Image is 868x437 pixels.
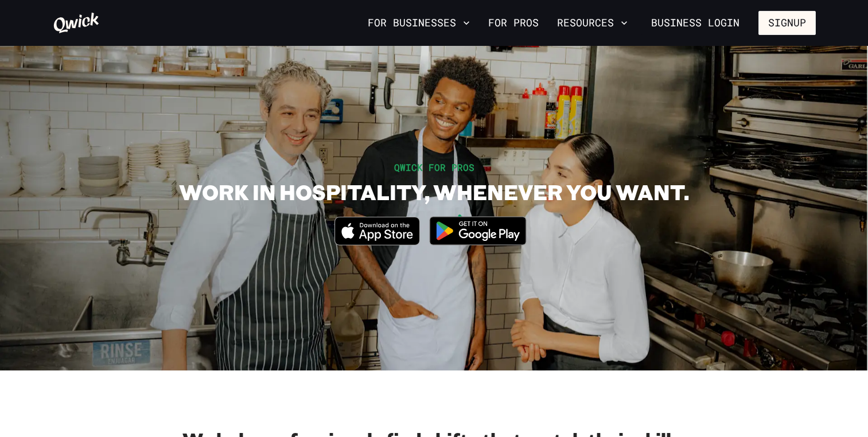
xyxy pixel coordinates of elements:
[394,161,474,173] span: QWICK FOR PROS
[484,13,543,33] a: For Pros
[363,13,474,33] button: For Businesses
[758,11,816,35] button: Signup
[641,11,749,35] a: Business Login
[334,236,421,248] a: Download on the App Store
[179,179,689,205] h1: WORK IN HOSPITALITY, WHENEVER YOU WANT.
[552,13,632,33] button: Resources
[422,209,534,252] img: Get it on Google Play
